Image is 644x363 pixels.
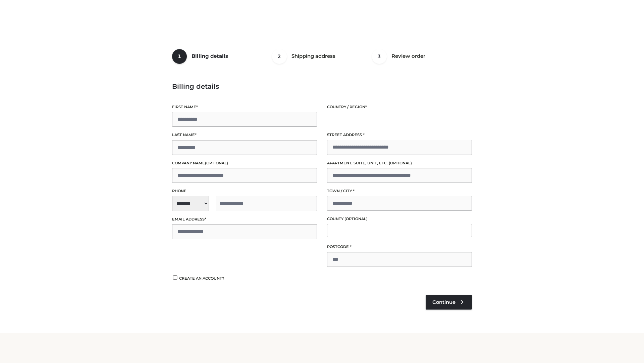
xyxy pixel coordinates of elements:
[327,104,472,110] label: Country / Region
[172,160,317,166] label: Company name
[327,132,472,138] label: Street address
[205,161,228,165] span: (optional)
[327,160,472,166] label: Apartment, suite, unit, etc.
[172,216,317,223] label: Email address
[172,82,472,90] h3: Billing details
[327,188,472,194] label: Town / City
[172,132,317,138] label: Last name
[327,244,472,250] label: Postcode
[426,295,472,310] a: Continue
[172,104,317,110] label: First name
[172,275,178,280] input: Create an account?
[389,161,412,165] span: (optional)
[344,216,368,221] span: (optional)
[179,276,224,281] span: Create an account?
[432,299,455,305] span: Continue
[172,188,317,194] label: Phone
[327,216,472,222] label: County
